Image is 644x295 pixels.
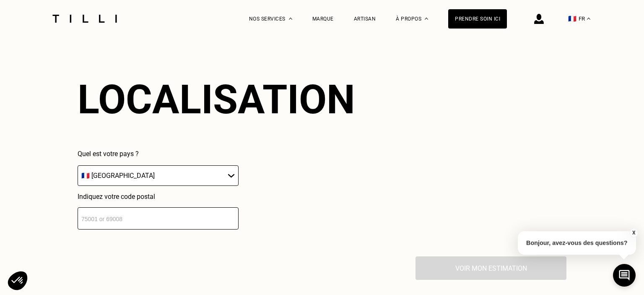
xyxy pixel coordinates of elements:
a: Marque [312,16,334,22]
img: Menu déroulant à propos [425,18,428,20]
input: 75001 or 69008 [78,207,239,230]
a: Prendre soin ici [448,9,507,29]
p: Bonjour, avez-vous des questions? [518,231,636,255]
img: Logo du service de couturière Tilli [49,15,120,23]
span: 🇫🇷 [568,15,576,23]
div: Localisation [78,76,355,123]
p: Indiquez votre code postal [78,193,239,201]
img: menu déroulant [587,18,590,20]
a: Artisan [354,16,376,22]
p: Quel est votre pays ? [78,150,239,158]
img: icône connexion [534,14,544,24]
img: Menu déroulant [289,18,292,20]
button: X [629,228,638,238]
